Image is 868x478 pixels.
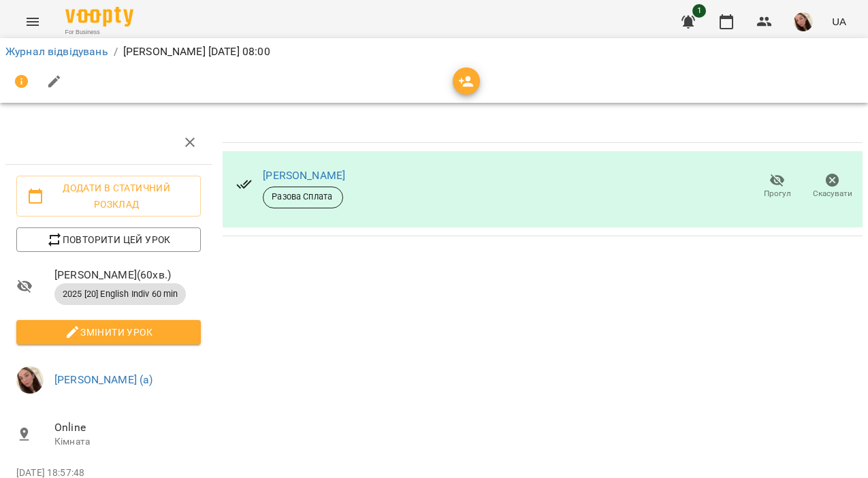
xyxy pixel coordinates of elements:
a: [PERSON_NAME] [263,169,345,182]
button: Змінити урок [16,320,201,345]
img: Voopty Logo [65,7,133,27]
p: Кімната [54,435,201,449]
a: Журнал відвідувань [5,45,108,58]
img: 8e00ca0478d43912be51e9823101c125.jpg [16,366,44,394]
button: Прогул [750,168,805,206]
li: / [114,44,118,60]
button: Повторити цей урок [16,227,201,252]
span: Скасувати [813,188,852,200]
button: Скасувати [805,168,860,206]
button: Menu [16,5,49,38]
span: [PERSON_NAME] ( 60 хв. ) [54,267,201,283]
span: For Business [65,28,133,37]
span: 2025 [20] English Indiv 60 min [54,288,186,300]
button: UA [826,9,852,34]
button: Додати в статичний розклад [16,176,201,217]
span: Разова Сплата [263,191,342,203]
span: Додати в статичний розклад [27,180,190,212]
span: Змінити урок [27,324,190,340]
span: Online [54,419,201,436]
nav: breadcrumb [5,44,863,60]
p: [PERSON_NAME] [DATE] 08:00 [123,44,270,60]
span: Повторити цей урок [27,232,190,248]
span: 1 [692,4,706,18]
span: Прогул [764,188,791,200]
span: UA [832,14,846,29]
img: 8e00ca0478d43912be51e9823101c125.jpg [794,12,813,31]
a: [PERSON_NAME] (а) [54,373,153,386]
